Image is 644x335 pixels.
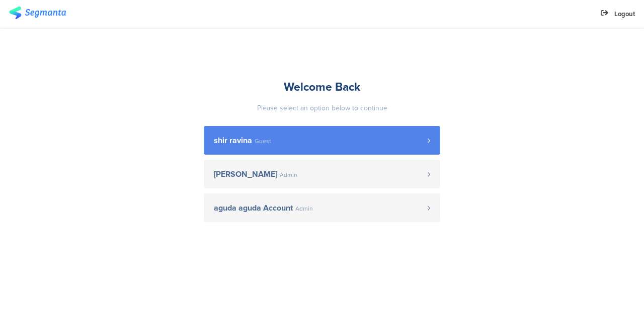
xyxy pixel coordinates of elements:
[204,126,440,155] a: shir ravina Guest
[255,138,271,144] span: Guest
[295,206,313,212] span: Admin
[204,160,440,188] a: [PERSON_NAME] Admin
[204,78,440,95] div: Welcome Back
[204,193,440,222] a: aguda aguda Account Admin
[214,170,277,178] span: [PERSON_NAME]
[214,137,252,145] span: shir ravina
[204,103,440,113] div: Please select an option below to continue
[280,172,297,178] span: Admin
[614,9,635,19] span: Logout
[214,204,293,212] span: aguda aguda Account
[9,7,66,19] img: segmanta logo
